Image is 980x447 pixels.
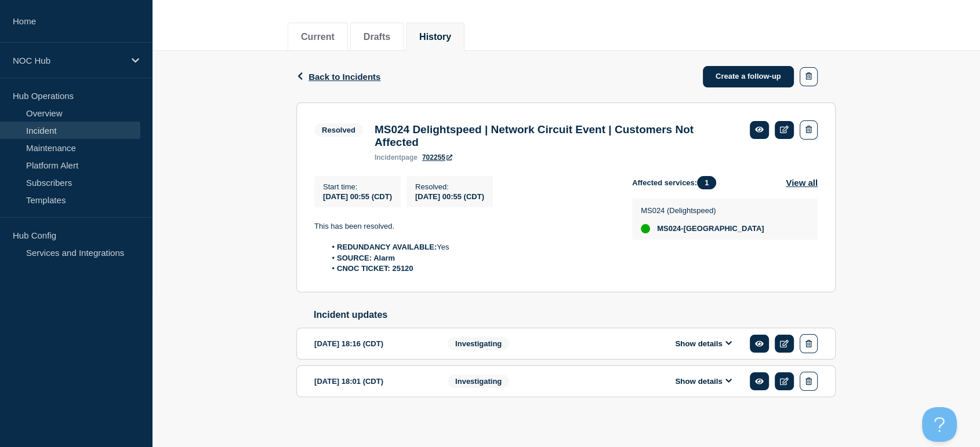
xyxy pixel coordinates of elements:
[375,153,418,162] p: page
[337,254,395,262] strong: SOURCE: Alarm
[308,72,380,82] span: Back to Incidents
[337,243,437,251] strong: REDUNDANCY AVAILABLE:
[703,66,794,87] a: Create a follow-up
[448,337,509,350] span: Investigating
[448,375,509,388] span: Investigating
[922,407,957,442] iframe: Help Scout Beacon - Open
[419,32,451,42] button: History
[672,376,735,386] button: Show details
[786,176,818,189] button: View all
[326,242,614,252] li: Yes
[337,264,413,273] strong: CNOC TICKET: 25120
[314,310,836,320] h2: Incident updates
[641,224,650,233] div: up
[375,153,401,162] span: incident
[314,221,614,232] p: This has been resolved.
[375,123,739,149] h3: MS024 Delightspeed | Network Circuit Event | Customers Not Affected
[13,56,124,65] p: NOC Hub
[296,72,380,82] button: Back to Incidents
[323,192,392,201] span: [DATE] 00:55 (CDT)
[415,192,484,201] span: [DATE] 00:55 (CDT)
[657,224,764,233] span: MS024-[GEOGRAPHIC_DATA]
[672,339,735,349] button: Show details
[314,334,430,353] div: [DATE] 18:16 (CDT)
[364,32,390,42] button: Drafts
[301,32,335,42] button: Current
[422,153,452,162] a: 702255
[314,372,430,391] div: [DATE] 18:01 (CDT)
[641,206,764,215] p: MS024 (Delightspeed)
[415,182,484,191] p: Resolved :
[323,182,392,191] p: Start time :
[697,176,716,189] span: 1
[314,123,363,137] span: Resolved
[632,176,722,189] span: Affected services:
